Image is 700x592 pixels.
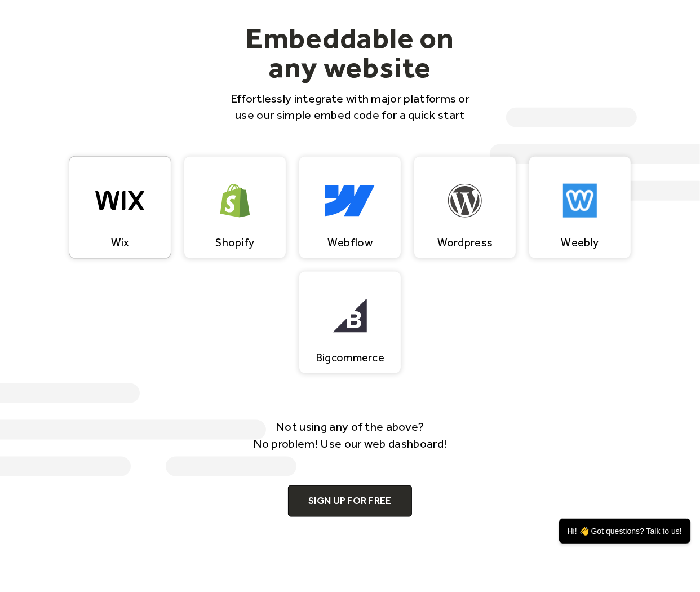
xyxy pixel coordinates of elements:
[288,485,411,517] a: Sign up for free
[327,236,373,249] div: Webflow
[529,157,631,258] a: Weebly
[316,351,384,364] div: Bigcommerce
[561,236,599,249] div: Weebly
[215,236,254,249] div: Shopify
[224,90,476,123] p: Effortlessly integrate with major platforms or use our simple embed code for a quick start
[237,418,463,452] p: Not using any of the above? No problem! Use our web dashboard!
[111,236,130,249] div: Wix
[224,23,476,82] h2: Embeddable on any website
[299,157,401,258] a: Webflow
[184,157,286,258] a: Shopify
[69,157,171,258] a: Wix
[437,236,493,249] div: Wordpress
[299,272,401,373] a: Bigcommerce
[414,157,516,258] a: Wordpress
